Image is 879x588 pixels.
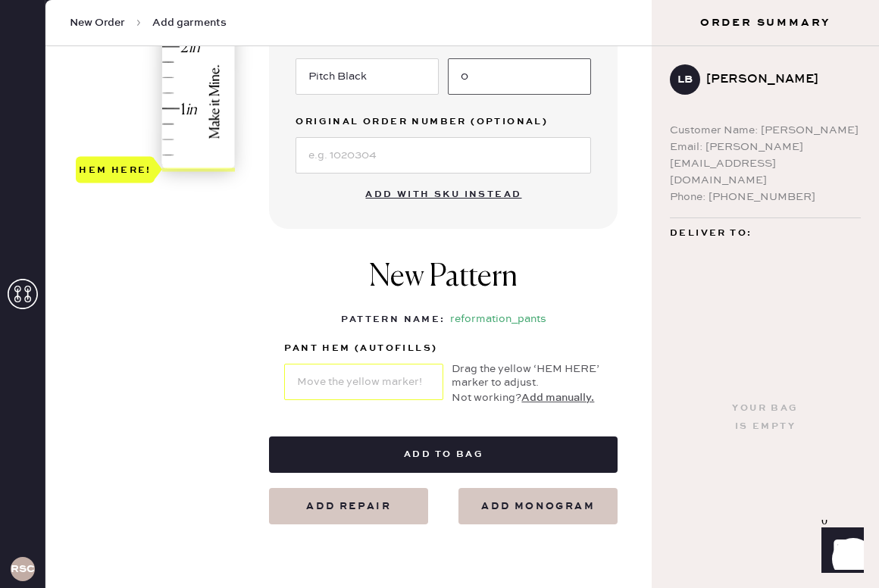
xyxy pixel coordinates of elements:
[458,488,618,524] button: add monogram
[341,311,445,329] div: Pattern Name :
[452,362,602,389] div: Drag the yellow ‘HEM HERE’ marker to adjust.
[450,311,546,329] div: reformation_pants
[448,58,591,95] input: e.g. 30R
[152,15,227,30] span: Add garments
[670,122,861,139] div: Customer Name: [PERSON_NAME]
[356,180,530,210] button: Add with SKU instead
[732,399,798,436] div: Your bag is empty
[296,113,591,131] label: Original Order Number (Optional)
[369,259,518,311] h1: New Pattern
[269,488,428,524] button: Add repair
[296,58,439,95] input: e.g. Navy
[284,339,443,358] label: pant hem (autofills)
[807,520,872,585] iframe: Front Chat
[11,564,35,574] h3: RSCA
[296,137,591,174] input: e.g. 1020304
[452,389,602,406] div: Not working?
[269,436,618,473] button: Add to bag
[284,364,443,400] input: Move the yellow marker!
[670,224,752,242] span: Deliver to:
[79,161,152,179] div: Hem here!
[70,15,125,30] span: New Order
[670,242,861,319] div: [STREET_ADDRESS] Apt 114 AUstin , [GEOGRAPHIC_DATA] 78705
[652,15,879,30] h3: Order Summary
[670,189,861,205] div: Phone: [PHONE_NUMBER]
[706,70,849,89] div: [PERSON_NAME]
[670,139,861,189] div: Email: [PERSON_NAME][EMAIL_ADDRESS][DOMAIN_NAME]
[677,74,693,85] h3: LB
[521,389,594,406] button: Add manually.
